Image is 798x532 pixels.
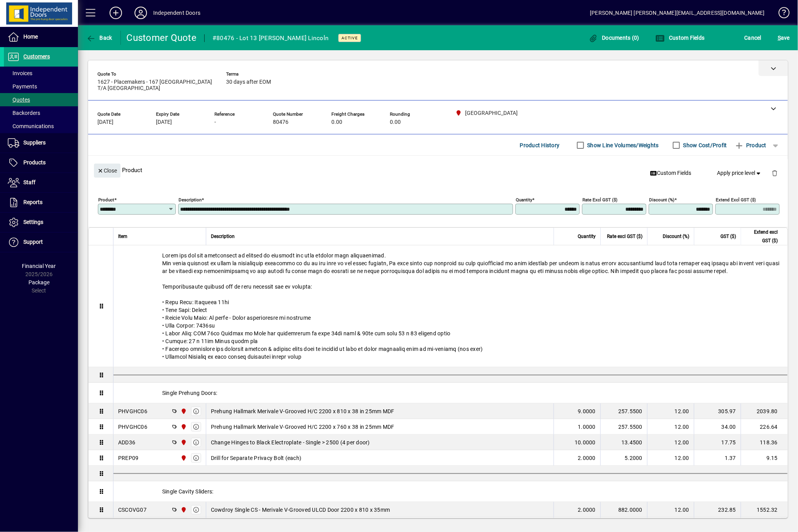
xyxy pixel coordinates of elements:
[179,454,188,462] span: Christchurch
[647,166,695,180] button: Custom Fields
[8,97,30,103] span: Quotes
[211,454,302,462] span: Drill for Separate Privacy Bolt (each)
[746,228,778,245] span: Extend excl GST ($)
[607,232,642,241] span: Rate excl GST ($)
[23,33,38,40] span: Home
[98,197,114,203] mat-label: Product
[128,6,153,20] button: Profile
[23,199,42,205] span: Reports
[694,419,741,435] td: 34.00
[778,35,781,41] span: S
[741,419,787,435] td: 226.64
[28,279,50,285] span: Package
[331,119,342,125] span: 0.00
[94,164,120,178] button: Close
[4,120,78,133] a: Communications
[717,169,763,177] span: Apply price level
[103,6,128,20] button: Add
[694,435,741,450] td: 17.75
[23,53,50,60] span: Customers
[605,454,642,462] div: 5.2000
[656,35,705,41] span: Custom Fields
[23,159,46,166] span: Products
[88,156,788,184] div: Product
[341,35,358,41] span: Active
[647,403,694,419] td: 12.00
[778,32,790,44] span: ave
[212,32,329,44] div: #80476 - Lot 13 [PERSON_NAME] Lincoln
[127,32,197,44] div: Customer Quote
[654,31,707,45] button: Custom Fields
[647,419,694,435] td: 12.00
[647,502,694,518] td: 12.00
[211,407,395,415] span: Prehung Hallmark Merivale V-Grooved H/C 2200 x 810 x 38 in 25mm MDF
[4,133,78,153] a: Suppliers
[582,197,618,203] mat-label: Rate excl GST ($)
[23,179,35,185] span: Staff
[113,245,787,367] div: Lorem ips dol sit ametconsect ad elitsed do eiusmodt inc utla etdolor magn aliquaenimad. Min veni...
[118,232,127,241] span: Item
[179,197,202,203] mat-label: Description
[720,232,736,241] span: GST ($)
[716,197,756,203] mat-label: Extend excl GST ($)
[590,7,765,19] div: [PERSON_NAME] [PERSON_NAME][EMAIL_ADDRESS][DOMAIN_NAME]
[647,450,694,466] td: 12.00
[714,166,766,180] button: Apply price level
[118,506,147,514] div: CSCOVG07
[516,197,532,203] mat-label: Quantity
[4,93,78,106] a: Quotes
[78,31,121,45] app-page-header-button: Back
[211,232,235,241] span: Description
[97,119,113,125] span: [DATE]
[765,164,784,182] button: Delete
[23,139,46,146] span: Suppliers
[578,454,596,462] span: 2.0000
[517,138,563,152] button: Product History
[390,119,401,125] span: 0.00
[735,139,766,151] span: Product
[605,506,642,514] div: 882.0000
[694,403,741,419] td: 305.97
[8,70,32,76] span: Invoices
[84,31,114,45] button: Back
[741,450,787,466] td: 9.15
[575,439,596,446] span: 10.0000
[741,502,787,518] td: 1552.32
[741,435,787,450] td: 118.36
[113,383,787,403] div: Single Prehung Doors:
[4,233,78,252] a: Support
[4,106,78,120] a: Backorders
[118,454,139,462] div: PREP09
[578,232,596,241] span: Quantity
[226,79,271,85] span: 30 days after EOM
[211,506,390,514] span: Cowdroy Single CS - Merivale V-Grooved ULCD Door 2200 x 810 x 35mm
[153,7,200,19] div: Independent Doors
[776,31,792,45] button: Save
[22,263,56,269] span: Financial Year
[589,35,639,41] span: Documents (0)
[92,167,122,174] app-page-header-button: Close
[4,173,78,192] a: Staff
[179,506,188,514] span: Christchurch
[578,407,596,415] span: 9.0000
[113,481,787,502] div: Single Cavity Sliders:
[118,439,135,446] div: ADD36
[4,27,78,47] a: Home
[23,219,43,225] span: Settings
[773,2,788,27] a: Knowledge Base
[4,80,78,93] a: Payments
[647,435,694,450] td: 12.00
[765,169,784,176] app-page-header-button: Delete
[605,407,642,415] div: 257.5500
[211,423,395,431] span: Prehung Hallmark Merivale V-Grooved H/C 2200 x 760 x 38 in 25mm MDF
[4,213,78,232] a: Settings
[520,139,560,151] span: Product History
[8,110,40,116] span: Backorders
[578,506,596,514] span: 2.0000
[8,123,54,129] span: Communications
[587,31,641,45] button: Documents (0)
[4,153,78,173] a: Products
[694,502,741,518] td: 232.85
[586,141,659,149] label: Show Line Volumes/Weights
[179,423,188,431] span: Christchurch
